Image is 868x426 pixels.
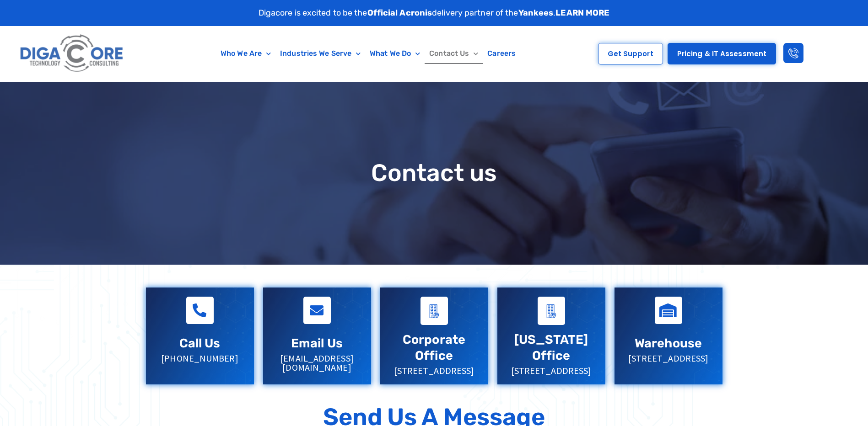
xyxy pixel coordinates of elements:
[259,7,610,19] p: Digacore is excited to be the delivery partner of the .
[598,43,663,64] a: Get Support
[367,8,432,18] strong: Official Acronis
[275,43,365,64] a: Industries We Serve
[507,366,596,375] p: [STREET_ADDRESS]
[403,332,465,363] a: Corporate Office
[668,43,776,64] a: Pricing & IT Assessment
[291,336,343,351] a: Email Us
[538,297,565,325] a: Virginia Office
[365,43,425,64] a: What We Do
[171,43,566,64] nav: Menu
[421,297,448,325] a: Corporate Office
[608,50,653,57] span: Get Support
[303,297,331,324] a: Email Us
[389,366,479,375] p: [STREET_ADDRESS]
[514,332,588,363] a: [US_STATE] Office
[677,50,766,57] span: Pricing & IT Assessment
[179,336,221,351] a: Call Us
[555,8,609,18] a: LEARN MORE
[624,354,713,363] p: [STREET_ADDRESS]
[216,43,275,64] a: Who We Are
[17,31,127,77] img: Digacore logo 1
[483,43,520,64] a: Careers
[425,43,483,64] a: Contact Us
[518,8,554,18] strong: Yankees
[141,160,727,186] h1: Contact us
[635,336,702,351] a: Warehouse
[272,354,362,372] p: [EMAIL_ADDRESS][DOMAIN_NAME]
[655,297,682,324] a: Warehouse
[186,297,214,324] a: Call Us
[155,354,245,363] p: [PHONE_NUMBER]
